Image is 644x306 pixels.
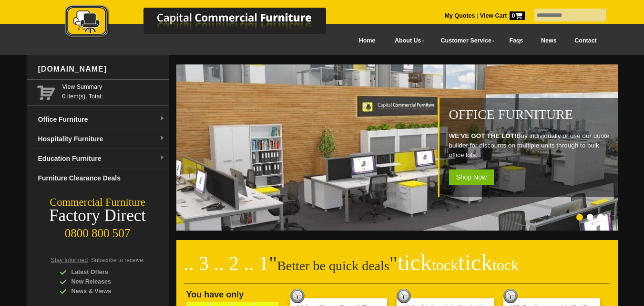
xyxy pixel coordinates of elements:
[51,257,88,264] span: Stay Informed
[176,64,620,231] img: Office Furniture
[34,129,169,149] a: Hospitality Furnituredropdown
[91,257,144,264] span: Subscribe to receive:
[398,250,519,275] span: tick tick
[449,169,494,185] span: Shop Now
[503,289,518,303] img: tick tock deal clock
[445,12,475,19] a: My Quotes
[34,169,169,188] a: Furniture Clearance Deals
[430,30,500,52] a: Customer Service
[27,222,169,240] div: 0800 800 507
[576,214,583,221] li: Page dot 1
[389,253,519,274] span: "
[184,253,269,274] span: .. 3 .. 2 .. 1
[62,82,165,100] span: 0 item(s), Total:
[176,225,620,232] a: Office Furniture WE'VE GOT THE LOT!Buy individually or use our quote builder for discounts on mul...
[27,209,169,222] div: Factory Direct
[480,12,525,19] strong: View Cart
[565,30,605,52] a: Contact
[39,5,372,42] a: Capital Commercial Furniture Logo
[39,5,372,40] img: Capital Commercial Furniture Logo
[60,277,150,286] div: New Releases
[60,286,150,296] div: News & Views
[449,132,517,139] strong: WE'VE GOT THE LOT!
[432,256,458,274] span: tock
[184,255,610,284] h2: Better be quick deals
[449,131,613,160] p: Buy individually or use our quote builder for discounts on multiple units through to bulk office ...
[27,196,169,209] div: Commercial Furniture
[449,107,613,122] h1: Office Furniture
[34,110,169,129] a: Office Furnituredropdown
[597,214,604,221] li: Page dot 3
[510,11,525,20] span: 0
[269,253,277,274] span: "
[384,30,430,52] a: About Us
[397,289,411,303] img: tick tock deal clock
[290,289,305,303] img: tick tock deal clock
[159,155,165,161] img: dropdown
[159,116,165,122] img: dropdown
[34,55,169,84] div: [DOMAIN_NAME]
[587,214,593,221] li: Page dot 2
[159,136,165,141] img: dropdown
[62,82,165,92] a: View Summary
[34,149,169,169] a: Education Furnituredropdown
[478,12,524,19] a: View Cart0
[492,256,519,274] span: tock
[60,267,150,277] div: Latest Offers
[532,30,565,52] a: News
[501,30,532,52] a: Faqs
[186,290,244,299] span: You have only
